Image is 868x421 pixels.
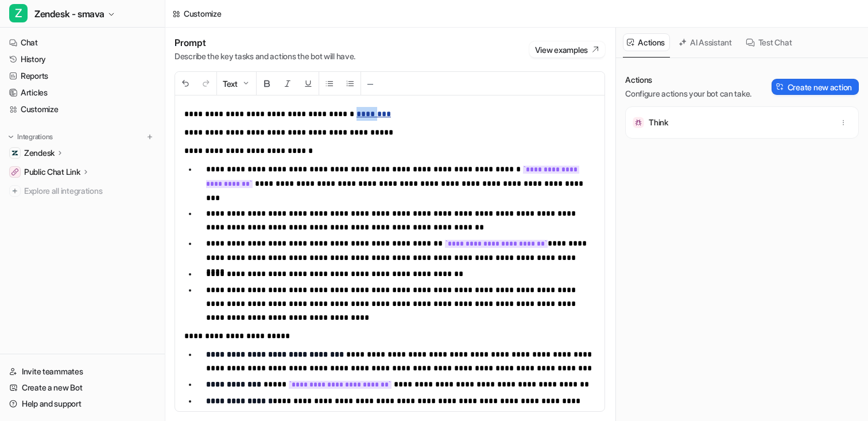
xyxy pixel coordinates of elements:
[304,79,313,88] img: Underline
[175,37,355,48] h1: Prompt
[623,33,670,51] button: Actions
[5,183,160,199] a: Explore all integrations
[11,169,18,175] img: Public Chat Link
[529,41,605,58] button: View examples
[772,79,859,95] button: Create new action
[17,132,53,141] p: Integrations
[325,79,334,88] img: Unordered List
[5,380,160,396] a: Create a new Bot
[319,72,340,95] button: Unordered List
[181,79,190,88] img: Undo
[633,117,644,128] img: Think icon
[5,396,160,412] a: Help and support
[146,133,154,141] img: menu_add.svg
[9,4,28,22] span: Z
[5,101,160,117] a: Customize
[7,133,15,141] img: expand menu
[298,72,319,95] button: Underline
[5,51,160,67] a: History
[649,117,668,128] p: Think
[201,79,211,88] img: Redo
[24,147,55,159] p: Zendesk
[5,131,56,143] button: Integrations
[5,363,160,380] a: Invite teammates
[5,85,160,101] a: Articles
[5,35,160,51] a: Chat
[24,182,156,200] span: Explore all integrations
[262,79,272,88] img: Bold
[11,150,18,156] img: Zendesk
[5,68,160,84] a: Reports
[340,72,361,95] button: Ordered List
[776,83,784,91] img: Create action
[361,72,379,95] button: ─
[346,79,355,88] img: Ordered List
[283,79,292,88] img: Italic
[277,72,298,95] button: Italic
[175,72,196,95] button: Undo
[196,72,216,95] button: Redo
[9,185,21,197] img: explore all integrations
[34,6,104,22] span: Zendesk - smava
[742,33,797,51] button: Test Chat
[625,88,751,99] p: Configure actions your bot can take.
[217,72,256,95] button: Text
[257,72,277,95] button: Bold
[24,166,80,178] p: Public Chat Link
[175,51,355,62] p: Describe the key tasks and actions the bot will have.
[625,74,751,86] p: Actions
[241,79,250,88] img: Dropdown Down Arrow
[184,7,221,20] div: Customize
[675,33,737,51] button: AI Assistant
